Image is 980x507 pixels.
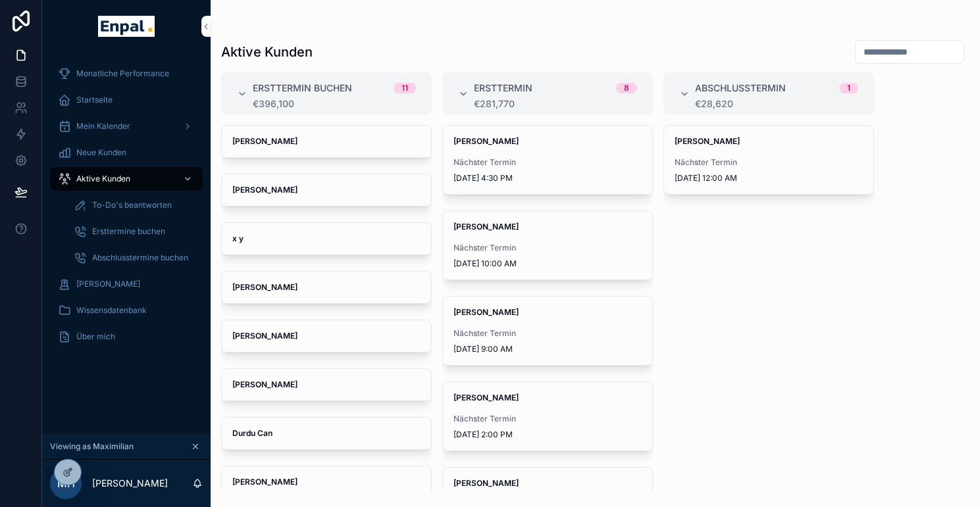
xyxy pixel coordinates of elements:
a: [PERSON_NAME]Nächster Termin[DATE] 10:00 AM [442,210,653,280]
span: Abschlusstermine buchen [92,253,188,263]
a: [PERSON_NAME]Nächster Termin[DATE] 9:00 AM [442,296,653,366]
a: Durdu Can [221,417,432,450]
span: [DATE] 2:00 PM [453,429,642,440]
a: Abschlusstermine buchen [66,246,203,270]
div: €396,100 [253,99,416,109]
span: Nächster Termin [453,328,642,339]
div: €281,770 [474,99,637,109]
div: 8 [624,83,629,93]
div: 1 [847,83,850,93]
strong: [PERSON_NAME] [453,307,519,317]
a: [PERSON_NAME]Nächster Termin[DATE] 12:00 AM [663,125,874,195]
span: Nächster Termin [453,414,642,424]
a: [PERSON_NAME] [221,320,432,352]
span: Nächster Termin [453,243,642,253]
a: Wissensdatenbank [50,299,203,322]
span: [DATE] 10:00 AM [453,258,642,269]
strong: [PERSON_NAME] [675,136,740,146]
span: Abschlusstermin [695,82,786,95]
strong: [PERSON_NAME] [232,477,297,487]
span: Ersttermin buchen [253,82,352,95]
strong: [PERSON_NAME] [232,331,297,341]
strong: [PERSON_NAME] [232,282,297,292]
a: [PERSON_NAME]Nächster Termin[DATE] 4:30 PM [442,125,653,195]
strong: x y [232,233,244,243]
img: App logo [98,16,154,37]
span: Startseite [76,95,113,105]
a: [PERSON_NAME] [221,174,432,206]
a: [PERSON_NAME] [221,368,432,401]
strong: [PERSON_NAME] [453,222,519,231]
strong: [PERSON_NAME] [232,379,297,389]
strong: Durdu Can [232,428,272,438]
a: Ersttermine buchen [66,220,203,243]
span: Aktive Kunden [76,174,130,184]
span: Nächster Termin [453,157,642,168]
span: Nächster Termin [675,157,863,168]
a: [PERSON_NAME] [50,272,203,296]
span: Ersttermine buchen [92,226,165,237]
a: Startseite [50,88,203,112]
a: Neue Kunden [50,141,203,164]
a: x y [221,222,432,255]
p: [PERSON_NAME] [92,477,168,490]
a: [PERSON_NAME] [221,271,432,304]
a: [PERSON_NAME]Nächster Termin[DATE] 2:00 PM [442,381,653,451]
strong: [PERSON_NAME] [453,393,519,402]
span: Wissensdatenbank [76,305,147,316]
span: Viewing as Maximilian [50,441,134,452]
h1: Aktive Kunden [221,43,313,61]
span: Ersttermin [474,82,532,95]
strong: [PERSON_NAME] [232,185,297,195]
a: To-Do's beantworten [66,193,203,217]
span: Monatliche Performance [76,68,169,79]
a: [PERSON_NAME] [221,466,432,498]
a: Monatliche Performance [50,62,203,85]
span: [DATE] 4:30 PM [453,173,642,183]
span: Über mich [76,331,115,342]
a: Mein Kalender [50,114,203,138]
span: Neue Kunden [76,147,126,158]
strong: [PERSON_NAME] [232,136,297,146]
span: To-Do's beantworten [92,200,172,210]
span: [DATE] 9:00 AM [453,344,642,354]
a: Über mich [50,325,203,349]
a: [PERSON_NAME] [221,125,432,158]
span: [DATE] 12:00 AM [675,173,863,183]
span: Mein Kalender [76,121,130,132]
div: €28,620 [695,99,858,109]
div: scrollable content [42,53,211,366]
strong: [PERSON_NAME] [453,136,519,146]
div: 11 [401,83,408,93]
a: Aktive Kunden [50,167,203,191]
strong: [PERSON_NAME] [453,478,519,488]
span: [PERSON_NAME] [76,279,140,289]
